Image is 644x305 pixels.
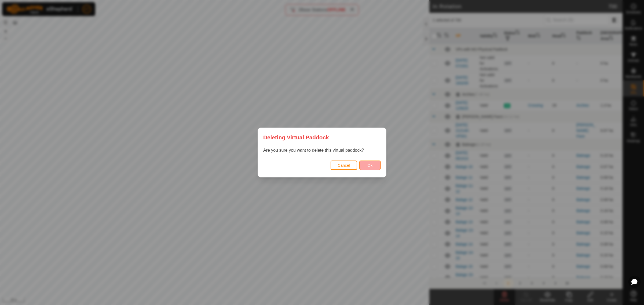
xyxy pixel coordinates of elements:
[263,147,381,154] p: Are you sure you want to delete this virtual paddock?
[359,161,381,170] button: Ok
[263,133,329,142] span: Deleting Virtual Paddock
[331,161,357,170] button: Cancel
[368,163,373,168] span: Ok
[338,163,350,168] span: Cancel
